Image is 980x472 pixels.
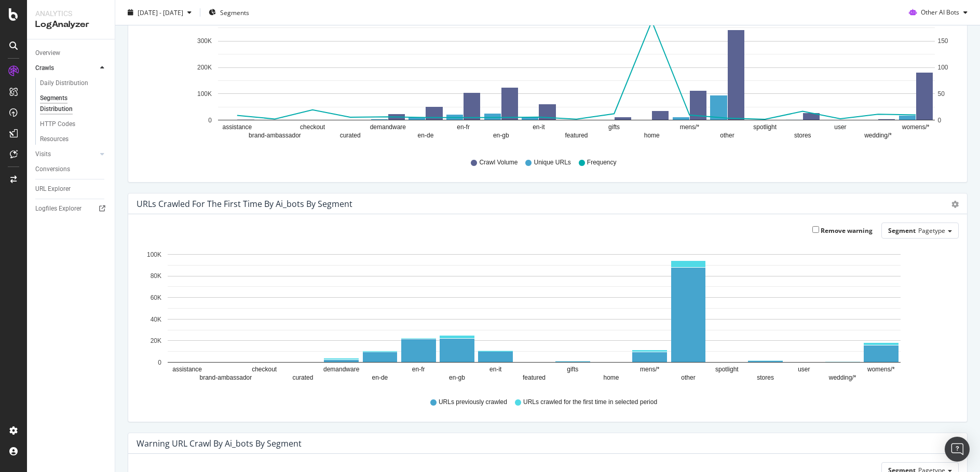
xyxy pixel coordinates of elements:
[523,374,546,382] text: featured
[938,64,948,72] text: 100
[200,374,252,382] text: brand-ambassador
[951,201,959,208] div: gear
[867,366,895,373] text: womens/*
[35,63,97,74] a: Crawls
[479,158,518,167] span: Crawl Volume
[40,134,107,145] a: Resources
[197,38,212,45] text: 300K
[138,8,183,17] span: [DATE] - [DATE]
[757,374,774,382] text: stores
[252,366,277,373] text: checkout
[35,63,54,74] div: Crawls
[457,124,470,131] text: en-fr
[567,366,578,373] text: gifts
[40,78,107,89] a: Daily Distribution
[35,184,71,195] div: URL Explorer
[681,374,695,382] text: other
[222,124,252,131] text: assistance
[137,199,352,209] div: URLs Crawled for the First Time by ai_bots by Segment
[205,4,253,21] button: Segments
[35,48,107,59] a: Overview
[35,19,106,31] div: LogAnalyzer
[938,38,948,45] text: 150
[124,4,196,21] button: [DATE] - [DATE]
[137,7,951,148] svg: A chart.
[197,90,212,98] text: 100K
[945,437,970,462] div: Open Intercom Messenger
[439,398,507,407] span: URLs previously crawled
[902,124,930,131] text: womens/*
[137,438,302,449] div: Warning URL Crawl by ai_bots by Segment
[40,119,75,130] div: HTTP Codes
[493,132,509,140] text: en-gb
[151,294,161,301] text: 60K
[798,366,810,373] text: user
[888,226,916,235] span: Segment
[35,149,51,160] div: Visits
[938,117,942,124] text: 0
[640,366,660,373] text: mens/*
[158,359,161,366] text: 0
[720,132,734,140] text: other
[680,124,700,131] text: mens/*
[137,247,951,388] svg: A chart.
[828,374,856,382] text: wedding/*
[208,117,212,124] text: 0
[644,132,660,140] text: home
[35,203,107,214] a: Logfiles Explorer
[608,124,620,131] text: gifts
[523,398,657,407] span: URLs crawled for the first time in selected period
[172,366,202,373] text: assistance
[370,124,406,131] text: demandware
[372,374,388,382] text: en-de
[794,132,811,140] text: stores
[197,64,212,72] text: 200K
[35,203,81,214] div: Logfiles Explorer
[918,226,945,235] span: Pagetype
[834,124,846,131] text: user
[151,338,161,345] text: 20K
[35,8,106,19] div: Analytics
[300,124,325,131] text: checkout
[449,374,465,382] text: en-gb
[604,374,619,382] text: home
[533,124,545,131] text: en-it
[147,251,161,258] text: 100K
[35,149,97,160] a: Visits
[753,124,777,131] text: spotlight
[938,90,945,98] text: 50
[921,8,959,17] span: Other AI Bots
[587,158,617,167] span: Frequency
[864,132,892,140] text: wedding/*
[35,164,107,175] a: Conversions
[151,273,161,280] text: 80K
[40,93,107,115] a: Segments Distribution
[905,4,972,21] button: Other AI Bots
[40,93,98,115] div: Segments Distribution
[812,226,819,233] input: Remove warning
[812,226,873,235] label: Remove warning
[412,366,425,373] text: en-fr
[220,8,249,17] span: Segments
[323,366,360,373] text: demandware
[715,366,739,373] text: spotlight
[249,132,301,140] text: brand-ambassador
[418,132,434,140] text: en-de
[534,158,570,167] span: Unique URLs
[489,366,502,373] text: en-it
[40,78,88,89] div: Daily Distribution
[40,134,69,145] div: Resources
[151,316,161,323] text: 40K
[35,184,107,195] a: URL Explorer
[40,119,107,130] a: HTTP Codes
[340,132,361,140] text: curated
[35,48,60,59] div: Overview
[292,374,313,382] text: curated
[35,164,70,175] div: Conversions
[565,132,588,140] text: featured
